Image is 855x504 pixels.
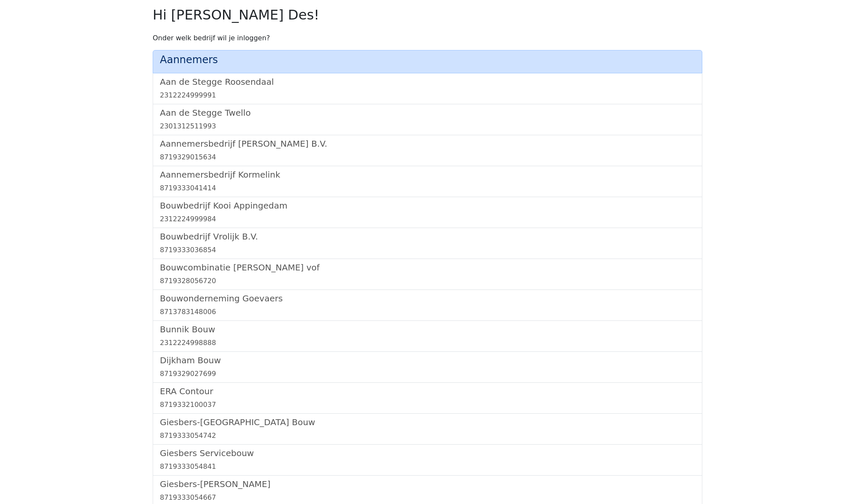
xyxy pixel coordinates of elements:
[160,108,695,118] h5: Aan de Stegge Twello
[160,462,695,472] div: 8719333054841
[160,139,695,162] a: Aannemersbedrijf [PERSON_NAME] B.V.8719329015634
[160,214,695,224] div: 2312224999984
[160,448,695,472] a: Giesbers Servicebouw8719333054841
[160,324,695,334] h5: Bunnik Bouw
[160,200,695,224] a: Bouwbedrijf Kooi Appingedam2312224999984
[160,77,695,87] h5: Aan de Stegge Roosendaal
[160,231,695,255] a: Bouwbedrijf Vrolijk B.V.8719333036854
[160,170,695,193] a: Aannemersbedrijf Kormelink8719333041414
[160,139,695,149] h5: Aannemersbedrijf [PERSON_NAME] B.V.
[160,200,695,211] h5: Bouwbedrijf Kooi Appingedam
[153,7,702,23] h2: Hi [PERSON_NAME] Des!
[160,355,695,379] a: Dijkham Bouw8719329027699
[160,386,695,410] a: ERA Contour8719332100037
[160,324,695,348] a: Bunnik Bouw2312224998888
[160,417,695,427] h5: Giesbers-[GEOGRAPHIC_DATA] Bouw
[160,170,695,180] h5: Aannemersbedrijf Kormelink
[160,121,695,131] div: 2301312511993
[160,307,695,317] div: 8713783148006
[160,493,695,503] div: 8719333054667
[160,183,695,193] div: 8719333041414
[153,33,702,43] p: Onder welk bedrijf wil je inloggen?
[160,152,695,162] div: 8719329015634
[160,448,695,458] h5: Giesbers Servicebouw
[160,431,695,441] div: 8719333054742
[160,479,695,489] h5: Giesbers-[PERSON_NAME]
[160,355,695,365] h5: Dijkham Bouw
[160,386,695,396] h5: ERA Contour
[160,293,695,317] a: Bouwonderneming Goevaers8713783148006
[160,108,695,131] a: Aan de Stegge Twello2301312511993
[160,276,695,286] div: 8719328056720
[160,231,695,242] h5: Bouwbedrijf Vrolijk B.V.
[160,262,695,273] h5: Bouwcombinatie [PERSON_NAME] vof
[160,417,695,441] a: Giesbers-[GEOGRAPHIC_DATA] Bouw8719333054742
[160,479,695,503] a: Giesbers-[PERSON_NAME]8719333054667
[160,400,695,410] div: 8719332100037
[160,293,695,304] h5: Bouwonderneming Goevaers
[160,369,695,379] div: 8719329027699
[160,77,695,100] a: Aan de Stegge Roosendaal2312224999991
[160,54,695,66] h4: Aannemers
[160,262,695,286] a: Bouwcombinatie [PERSON_NAME] vof8719328056720
[160,245,695,255] div: 8719333036854
[160,90,695,100] div: 2312224999991
[160,338,695,348] div: 2312224998888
